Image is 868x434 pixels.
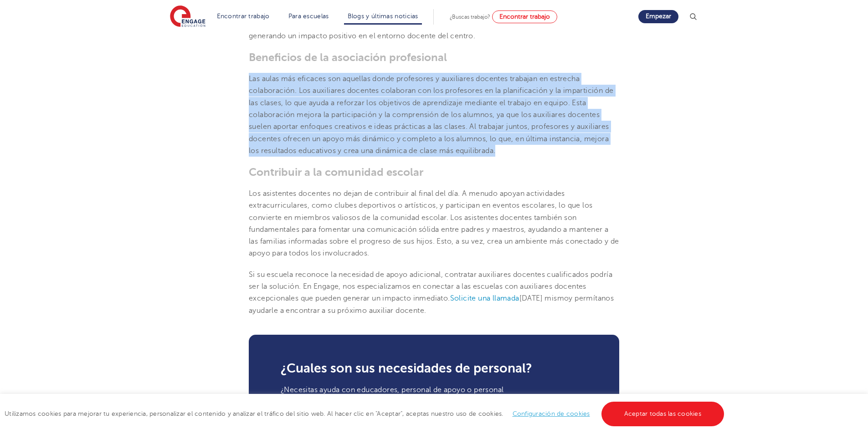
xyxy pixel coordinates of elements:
font: Encontrar trabajo [499,13,550,20]
img: Educación comprometida [170,5,205,28]
a: Blogs y últimas noticias [348,13,418,20]
font: Las aulas más eficaces son aquellas donde profesores y auxiliares docentes trabajan en estrecha c... [249,75,613,155]
font: [DATE] mismo [519,294,569,302]
a: Para escuelas [288,13,329,20]
font: Si su escuela reconoce la necesidad de apoyo adicional, contratar auxiliares docentes cualificado... [249,271,612,303]
font: Los asistentes docentes no dejan de contribuir al final del día. A menudo apoyan actividades extr... [249,189,619,257]
a: Configuración de cookies [513,410,590,417]
a: Encontrar trabajo [217,13,270,20]
a: Aceptar todas las cookies [601,402,724,426]
font: Contribuir a la comunidad escolar [249,166,423,179]
font: Beneficios de la asociación profesional [249,51,447,64]
font: y permítanos ayudarle a encontrar a su próximo auxiliar docente. [249,294,614,314]
font: Utilizamos cookies para mejorar tu experiencia, personalizar el contenido y analizar el tráfico d... [5,411,503,418]
font: ¿Cuales son sus necesidades de personal? [281,361,532,375]
font: ¿Necesitas ayuda con educadores, personal de apoyo o personal no docente? ¡Cuéntanos cómo podemos... [281,386,503,430]
font: ¿Buscas trabajo? [450,14,490,20]
font: Aceptar todas las cookies [624,410,701,417]
a: Encontrar trabajo [492,10,557,23]
a: Solicite una llamada [450,294,519,302]
a: Empezar [638,10,678,23]
font: Empezar [646,13,671,20]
